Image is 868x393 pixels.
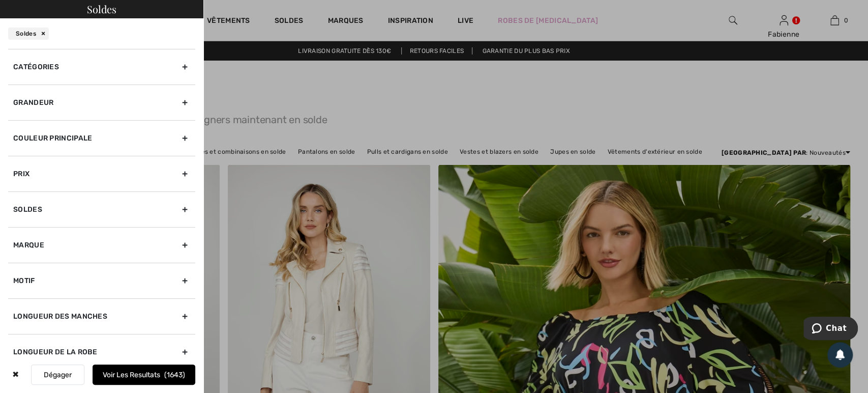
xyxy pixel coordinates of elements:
[8,156,195,191] div: Prix
[803,317,858,342] iframe: Ouvre un widget dans lequel vous pouvez chatter avec l’un de nos agents
[164,371,185,379] span: 1643
[31,364,84,385] button: Dégager
[8,227,195,263] div: Marque
[93,364,195,385] button: Voir les resultats1643
[8,49,195,85] div: Catégories
[8,85,195,120] div: Grandeur
[8,120,195,156] div: Couleur Principale
[8,263,195,298] div: Motif
[8,27,49,40] div: Soldes
[8,191,195,227] div: Soldes
[8,364,23,385] div: ✖
[8,334,195,370] div: Longueur de la robe
[8,298,195,334] div: Longueur des manches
